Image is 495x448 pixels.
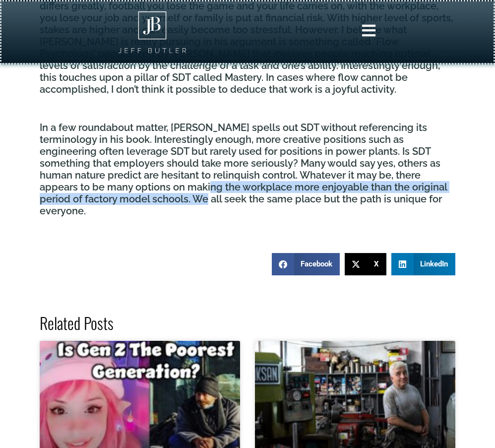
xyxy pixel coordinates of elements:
[40,122,455,217] p: In a few roundabout matter, [PERSON_NAME] spells out SDT without referencing its terminology in h...
[272,253,340,275] div: Share on facebook
[345,253,386,275] div: Share on x-twitter
[301,258,332,270] span: Facebook
[391,253,456,275] div: Share on linkedin
[374,258,379,270] span: X
[40,315,455,331] h2: Related Posts
[420,258,448,270] span: LinkedIn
